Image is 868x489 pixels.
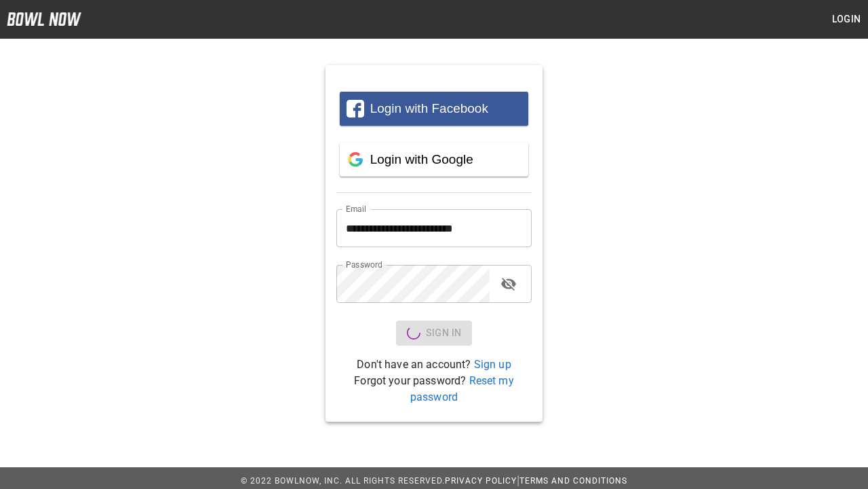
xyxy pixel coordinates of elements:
span: Login with Facebook [370,101,488,115]
a: Terms and Conditions [519,476,627,486]
img: logo [7,12,81,26]
p: Forgot your password? [336,373,532,405]
span: Login with Google [370,152,473,166]
a: Privacy Policy [445,476,517,486]
a: Sign up [474,358,511,371]
button: Login with Google [340,143,528,177]
button: Login with Facebook [340,92,528,126]
p: Don't have an account? [336,357,532,373]
span: © 2022 BowlNow, Inc. All Rights Reserved. [241,476,445,486]
button: toggle password visibility [495,270,522,297]
a: Reset my password [410,374,514,403]
button: Login [825,7,868,32]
